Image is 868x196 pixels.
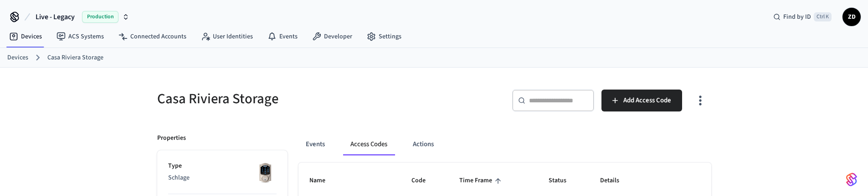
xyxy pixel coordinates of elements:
div: ant example [298,133,711,155]
button: ZD [842,8,861,26]
button: Access Codes [343,133,395,155]
a: Connected Accounts [111,28,194,45]
img: SeamLogoGradient.69752ec5.svg [846,172,857,187]
span: Ctrl K [814,12,832,21]
a: ACS Systems [49,28,111,45]
span: Code [411,174,437,188]
a: Events [260,28,305,45]
span: Status [549,174,578,188]
button: Events [298,133,332,155]
a: Devices [2,28,49,45]
a: Devices [7,53,28,63]
button: Add Access Code [601,90,682,111]
a: Casa Riviera Storage [47,53,103,63]
span: Details [600,174,631,188]
h5: Casa Riviera Storage [157,90,429,108]
span: ZD [843,9,860,25]
div: Find by IDCtrl K [766,9,839,25]
span: Find by ID [783,12,811,21]
p: Type [168,161,277,171]
a: User Identities [194,28,260,45]
a: Developer [305,28,360,45]
a: Settings [360,28,409,45]
p: Properties [157,133,186,143]
span: Name [309,174,337,188]
span: Live - Legacy [36,11,75,22]
button: Actions [406,133,441,155]
img: Schlage Sense Smart Deadbolt with Camelot Trim, Front [254,161,277,184]
span: Production [82,11,118,23]
p: Schlage [168,173,277,183]
span: Add Access Code [623,95,671,106]
span: Time Frame [459,174,504,188]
